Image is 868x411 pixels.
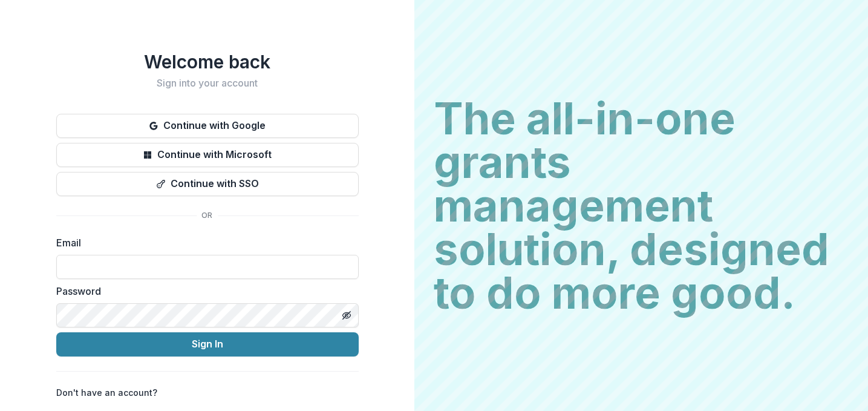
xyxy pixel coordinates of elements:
p: Don't have an account? [56,386,157,399]
label: Password [56,284,351,298]
button: Continue with Microsoft [56,143,359,167]
button: Toggle password visibility [337,306,356,325]
h2: Sign into your account [56,77,359,89]
button: Continue with SSO [56,172,359,196]
button: Sign In [56,332,359,357]
h1: Welcome back [56,51,359,73]
button: Continue with Google [56,114,359,138]
label: Email [56,235,351,250]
